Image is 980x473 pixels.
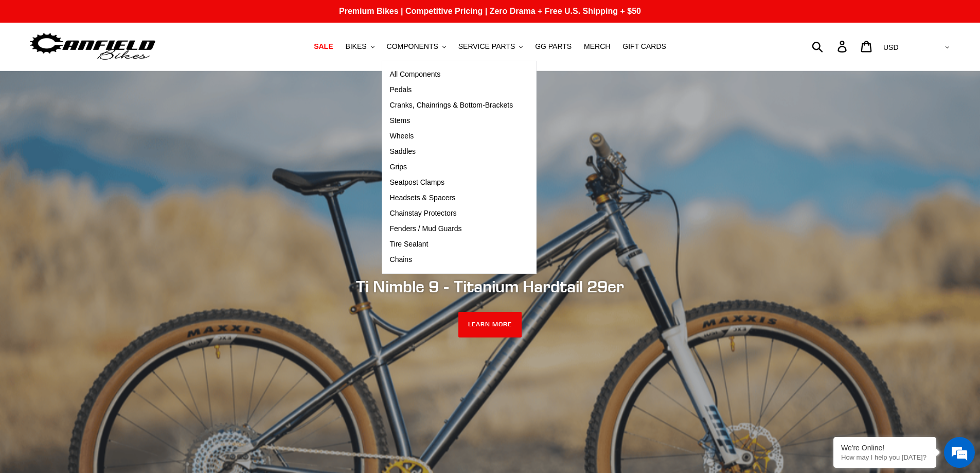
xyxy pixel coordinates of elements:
[390,209,457,218] span: Chainstay Protectors
[382,237,521,252] a: Tire Sealant
[345,42,366,51] span: BIKES
[390,178,445,187] span: Seatpost Clamps
[617,40,671,54] a: GIFT CARDS
[390,163,407,171] span: Grips
[390,147,416,156] span: Saddles
[458,312,522,338] a: LEARN MORE
[453,40,528,54] button: SERVICE PARTS
[530,40,577,54] a: GG PARTS
[387,42,438,51] span: COMPONENTS
[390,240,429,249] span: Tire Sealant
[390,194,456,202] span: Headsets & Spacers
[584,42,610,51] span: MERCH
[382,40,451,54] button: COMPONENTS
[382,190,521,206] a: Headsets & Spacers
[382,129,521,144] a: Wheels
[382,160,521,175] a: Grips
[390,255,413,264] span: Chains
[382,206,521,221] a: Chainstay Protectors
[382,82,521,98] a: Pedals
[841,444,929,452] div: We're Online!
[382,252,521,268] a: Chains
[390,224,462,233] span: Fenders / Mud Guards
[579,40,615,54] a: MERCH
[382,175,521,190] a: Seatpost Clamps
[390,132,414,141] span: Wheels
[622,42,666,51] span: GIFT CARDS
[382,144,521,160] a: Saddles
[458,42,515,51] span: SERVICE PARTS
[390,101,513,110] span: Cranks, Chainrings & Bottom-Brackets
[382,113,521,129] a: Stems
[314,42,333,51] span: SALE
[309,40,338,54] a: SALE
[340,40,379,54] button: BIKES
[390,116,411,125] span: Stems
[382,98,521,113] a: Cranks, Chainrings & Bottom-Brackets
[841,453,929,461] p: How may I help you today?
[382,67,521,82] a: All Components
[382,221,521,237] a: Fenders / Mud Guards
[535,42,572,51] span: GG PARTS
[390,85,412,94] span: Pedals
[390,70,441,79] span: All Components
[817,35,844,58] input: Search
[210,277,771,296] h2: Ti Nimble 9 - Titanium Hardtail 29er
[28,30,157,63] img: Canfield Bikes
